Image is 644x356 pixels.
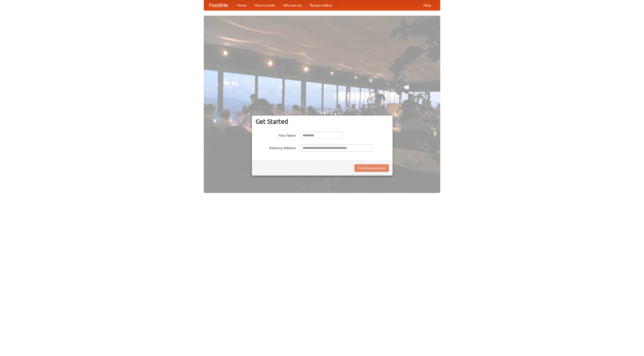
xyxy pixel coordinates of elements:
a: Home [233,0,251,10]
a: FoodMe [204,0,233,10]
a: How it works [251,0,279,10]
button: Find Restaurants! [354,164,389,172]
a: Help [419,0,435,10]
label: Your Name [256,132,296,138]
a: Who we are [279,0,306,10]
h3: Get Started [256,118,389,125]
a: Recipe videos [306,0,336,10]
label: Delivery Address [256,144,296,150]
